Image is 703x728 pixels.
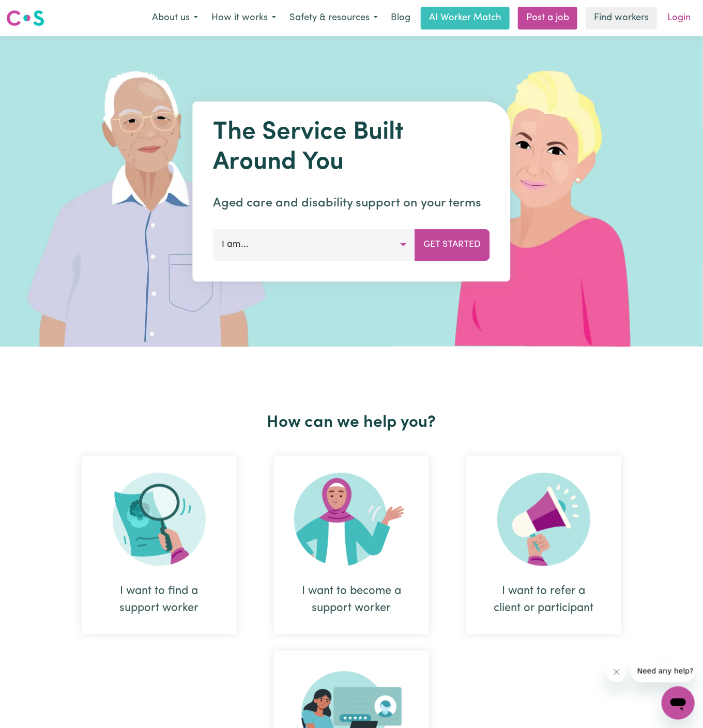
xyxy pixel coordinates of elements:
[213,118,490,177] h1: The Service Built Around You
[662,687,695,720] iframe: Button to launch messaging window
[631,660,695,682] iframe: Message from company
[213,194,490,213] p: Aged care and disability support on your terms
[283,7,385,29] button: Safety & resources
[113,473,206,566] img: Search
[274,456,429,634] div: I want to become a support worker
[491,583,597,617] div: I want to refer a client or participant
[606,662,627,682] iframe: Close message
[661,7,697,29] a: Login
[213,229,416,260] button: I am...
[518,7,577,29] a: Post a job
[6,6,44,30] a: Careseekers logo
[145,7,205,29] button: About us
[466,456,621,634] div: I want to refer a client or participant
[497,473,590,566] img: Refer
[106,583,212,617] div: I want to find a support worker
[294,473,409,566] img: Become Worker
[63,413,640,433] h2: How can we help you?
[421,7,510,29] a: AI Worker Match
[586,7,657,29] a: Find workers
[299,583,404,617] div: I want to become a support worker
[415,229,490,260] button: Get Started
[6,9,44,27] img: Careseekers logo
[385,7,417,29] a: Blog
[205,7,283,29] button: How it works
[82,456,237,634] div: I want to find a support worker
